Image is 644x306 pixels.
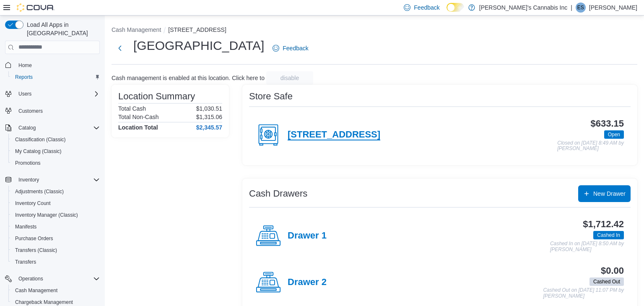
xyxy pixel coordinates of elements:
span: Purchase Orders [15,235,53,242]
button: Home [2,59,103,71]
span: Inventory Manager (Classic) [15,212,78,218]
button: Operations [2,273,103,285]
h4: $2,345.57 [196,124,222,131]
p: $1,030.51 [196,105,222,112]
a: Classification (Classic) [12,135,69,145]
p: $1,315.06 [196,114,222,120]
a: Inventory Manager (Classic) [12,210,81,220]
button: Manifests [8,221,103,233]
span: Catalog [18,124,36,131]
span: Classification (Classic) [12,135,100,145]
span: Transfers [15,259,36,265]
h3: Cash Drawers [249,189,307,199]
span: Home [15,60,100,70]
button: Inventory Count [8,197,103,209]
a: Manifests [12,222,40,232]
span: Open [608,131,620,138]
a: Reports [12,72,36,82]
h3: $0.00 [601,266,624,276]
span: My Catalog (Classic) [15,148,62,155]
span: Users [18,91,31,97]
img: Cova [17,3,55,12]
p: [PERSON_NAME]'s Cannabis Inc [479,3,567,13]
span: Classification (Classic) [15,136,66,143]
span: Catalog [15,123,100,133]
h1: [GEOGRAPHIC_DATA] [133,37,264,54]
h6: Total Cash [118,105,146,112]
span: Transfers (Classic) [15,247,57,254]
p: Closed on [DATE] 8:49 AM by [PERSON_NAME] [557,140,624,152]
button: Next [112,40,128,57]
span: Adjustments (Classic) [12,187,100,197]
button: Users [2,88,103,100]
span: Cashed In [593,231,624,239]
span: Customers [15,106,100,116]
h6: Total Non-Cash [118,114,159,120]
a: Adjustments (Classic) [12,187,67,197]
nav: An example of EuiBreadcrumbs [112,26,637,36]
p: Cash management is enabled at this location. Click here to [112,75,265,81]
input: Dark Mode [447,3,464,12]
a: Feedback [269,40,312,57]
span: Inventory [18,176,39,183]
h4: Drawer 1 [288,231,327,241]
span: My Catalog (Classic) [12,146,100,156]
span: Operations [15,274,100,284]
h3: $633.15 [591,119,624,129]
a: Transfers [12,257,39,267]
button: Inventory [15,175,42,185]
span: Cashed In [597,231,620,239]
span: disable [280,74,299,82]
p: | [571,3,572,13]
span: Transfers (Classic) [12,245,100,255]
button: Users [15,89,35,99]
span: Manifests [15,223,36,230]
h3: Location Summary [118,91,195,101]
button: Catalog [15,123,39,133]
a: Inventory Count [12,198,54,208]
button: Reports [8,71,103,83]
button: Catalog [2,122,103,134]
span: Manifests [12,222,100,232]
span: Promotions [15,160,41,166]
h4: Location Total [118,124,158,131]
button: Operations [15,274,47,284]
h4: [STREET_ADDRESS] [288,130,380,140]
span: Customers [18,108,43,114]
button: Transfers (Classic) [8,244,103,256]
button: Inventory [2,174,103,186]
span: Cash Management [12,285,100,296]
a: Purchase Orders [12,233,57,244]
span: Load All Apps in [GEOGRAPHIC_DATA] [23,21,100,37]
span: Home [18,62,32,69]
a: Customers [15,106,46,116]
span: Reports [15,74,33,80]
button: Adjustments (Classic) [8,186,103,197]
span: Adjustments (Classic) [15,188,64,195]
span: Feedback [414,3,439,12]
span: Feedback [283,44,308,52]
span: New Drawer [593,189,626,198]
span: Inventory [15,175,100,185]
button: My Catalog (Classic) [8,145,103,157]
button: Purchase Orders [8,233,103,244]
a: Cash Management [12,285,61,296]
button: Inventory Manager (Classic) [8,209,103,221]
p: Cashed Out on [DATE] 11:07 PM by [PERSON_NAME] [543,288,624,299]
span: Operations [18,275,43,282]
button: Cash Management [8,285,103,296]
h4: Drawer 2 [288,277,327,288]
button: disable [266,71,313,85]
h3: $1,712.42 [583,219,624,229]
button: Classification (Classic) [8,134,103,145]
button: Promotions [8,157,103,169]
span: Dark Mode [447,12,447,12]
p: [PERSON_NAME] [589,3,637,13]
span: ES [577,3,584,13]
span: Users [15,89,100,99]
button: [STREET_ADDRESS] [168,26,226,33]
span: Inventory Count [12,198,100,208]
a: Transfers (Classic) [12,245,60,255]
a: Promotions [12,158,44,168]
button: New Drawer [578,185,631,202]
